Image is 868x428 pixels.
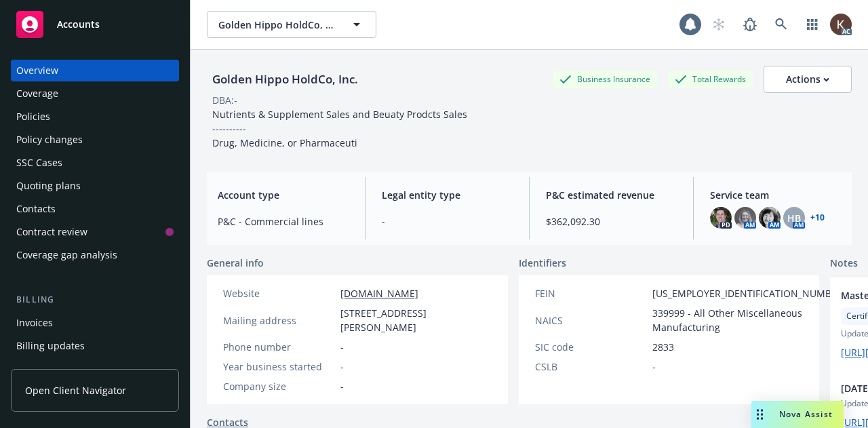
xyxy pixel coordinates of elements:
[16,175,81,197] div: Quoting plans
[11,152,179,174] a: SSC Cases
[382,188,513,202] span: Legal entity type
[799,11,826,38] a: Switch app
[11,106,179,128] a: Policies
[340,306,492,334] span: [STREET_ADDRESS][PERSON_NAME]
[546,188,677,202] span: P&C estimated revenue
[535,313,647,328] div: NAICS
[57,19,100,30] span: Accounts
[16,60,58,81] div: Overview
[710,207,732,229] img: photo
[16,83,58,104] div: Coverage
[207,11,376,38] button: Golden Hippo HoldCo, Inc.
[710,188,841,202] span: Service team
[787,211,801,225] span: HB
[736,11,764,38] a: Report a Bug
[810,214,825,222] a: +10
[751,401,768,428] div: Drag to move
[652,340,674,354] span: 2833
[11,335,179,357] a: Billing updates
[223,286,335,300] div: Website
[11,221,179,243] a: Contract review
[786,66,829,92] div: Actions
[11,175,179,197] a: Quoting plans
[705,11,732,38] a: Start snowing
[734,207,756,229] img: photo
[535,359,647,374] div: CSLB
[16,335,85,357] div: Billing updates
[11,312,179,334] a: Invoices
[546,214,677,229] span: $362,092.30
[11,198,179,220] a: Contacts
[207,71,363,88] div: Golden Hippo HoldCo, Inc.
[218,214,349,229] span: P&C - Commercial lines
[223,340,335,354] div: Phone number
[830,14,852,35] img: photo
[751,401,844,428] button: Nova Assist
[16,221,87,243] div: Contract review
[553,71,657,87] div: Business Insurance
[382,214,513,229] span: -
[519,256,566,270] span: Identifiers
[223,359,335,374] div: Year business started
[11,129,179,151] a: Policy changes
[652,359,656,374] span: -
[16,312,53,334] div: Invoices
[668,71,753,87] div: Total Rewards
[11,83,179,104] a: Coverage
[212,108,467,149] span: Nutrients & Supplement Sales and Beuaty Prodcts Sales ---------- Drug, Medicine, or Pharmaceuti
[223,313,335,328] div: Mailing address
[11,5,179,43] a: Accounts
[11,60,179,81] a: Overview
[212,93,237,107] div: DBA: -
[652,306,846,334] span: 339999 - All Other Miscellaneous Manufacturing
[11,244,179,266] a: Coverage gap analysis
[25,383,126,397] span: Open Client Navigator
[759,207,781,229] img: photo
[340,359,344,374] span: -
[16,106,50,128] div: Policies
[340,379,344,393] span: -
[11,293,179,307] div: Billing
[340,340,344,354] span: -
[764,66,852,93] button: Actions
[218,188,349,202] span: Account type
[218,18,336,32] span: Golden Hippo HoldCo, Inc.
[207,256,264,270] span: General info
[768,11,795,38] a: Search
[535,286,647,300] div: FEIN
[16,152,62,174] div: SSC Cases
[535,340,647,354] div: SIC code
[779,408,833,420] span: Nova Assist
[16,129,83,151] div: Policy changes
[830,256,858,272] span: Notes
[340,287,418,300] a: [DOMAIN_NAME]
[16,244,117,266] div: Coverage gap analysis
[16,198,56,220] div: Contacts
[652,286,846,300] span: [US_EMPLOYER_IDENTIFICATION_NUMBER]
[223,379,335,393] div: Company size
